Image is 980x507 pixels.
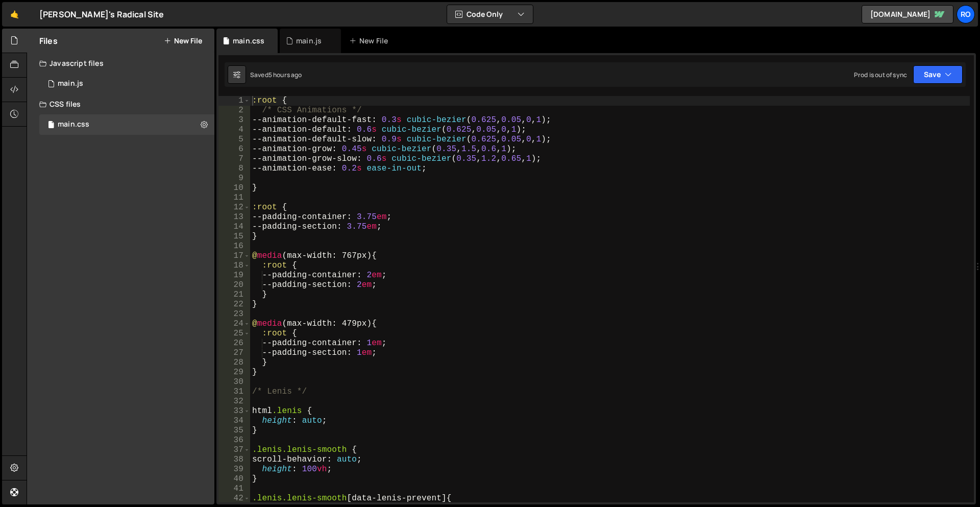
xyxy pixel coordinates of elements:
[218,329,250,339] div: 25
[39,8,164,20] div: [PERSON_NAME]'s Radical Site
[218,377,250,387] div: 30
[218,135,250,144] div: 5
[268,70,302,79] div: 5 hours ago
[218,222,250,232] div: 14
[2,2,27,27] a: 🤙
[349,36,392,46] div: New File
[218,164,250,174] div: 8
[218,339,250,348] div: 26
[218,309,250,319] div: 23
[233,36,264,46] div: main.css
[218,445,250,455] div: 37
[296,36,322,46] div: main.js
[58,120,89,129] div: main.css
[218,300,250,309] div: 22
[218,232,250,242] div: 15
[218,106,250,115] div: 2
[218,290,250,300] div: 21
[218,416,250,426] div: 34
[218,397,250,406] div: 32
[218,474,250,484] div: 40
[218,358,250,368] div: 28
[862,5,953,23] a: [DOMAIN_NAME]
[218,436,250,445] div: 36
[218,406,250,416] div: 33
[39,74,214,94] div: 16726/45737.js
[957,5,975,23] a: Ro
[218,144,250,154] div: 6
[250,70,302,79] div: Saved
[218,203,250,212] div: 12
[218,494,250,503] div: 42
[218,242,250,251] div: 16
[58,79,83,88] div: main.js
[218,125,250,135] div: 4
[218,455,250,465] div: 38
[218,319,250,329] div: 24
[854,70,907,79] div: Prod is out of sync
[27,53,214,74] div: Javascript files
[218,212,250,222] div: 13
[218,484,250,494] div: 41
[218,193,250,203] div: 11
[218,251,250,261] div: 17
[27,94,214,114] div: CSS files
[218,115,250,125] div: 3
[218,261,250,271] div: 18
[218,183,250,193] div: 10
[218,387,250,397] div: 31
[218,348,250,358] div: 27
[913,65,963,84] button: Save
[218,174,250,183] div: 9
[218,96,250,106] div: 1
[218,271,250,280] div: 19
[218,368,250,377] div: 29
[39,35,58,46] h2: Files
[218,280,250,290] div: 20
[164,37,202,45] button: New File
[218,465,250,474] div: 39
[218,426,250,436] div: 35
[218,154,250,164] div: 7
[447,5,533,23] button: Code Only
[39,114,214,135] div: 16726/45739.css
